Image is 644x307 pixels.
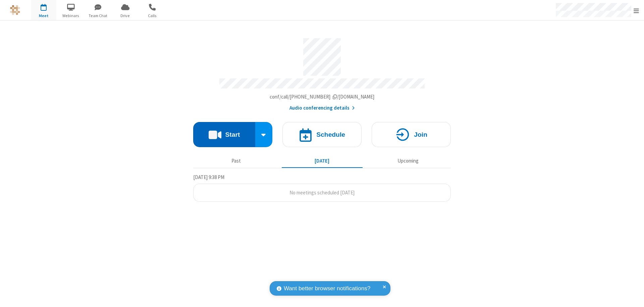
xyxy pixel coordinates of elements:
[414,131,427,138] h4: Join
[10,5,20,15] img: QA Selenium DO NOT DELETE OR CHANGE
[270,93,375,101] button: Copy my meeting room linkCopy my meeting room link
[368,155,448,167] button: Upcoming
[58,13,84,19] span: Webinars
[284,284,370,293] span: Want better browser notifications?
[193,33,451,112] section: Account details
[196,155,277,167] button: Past
[316,131,345,138] h4: Schedule
[193,173,451,202] section: Today's Meetings
[270,94,375,100] span: Copy my meeting room link
[289,104,355,112] button: Audio conferencing details
[255,122,273,147] div: Start conference options
[113,13,138,19] span: Drive
[289,189,355,196] span: No meetings scheduled [DATE]
[372,122,451,147] button: Join
[225,131,240,138] h4: Start
[193,174,224,180] span: [DATE] 9:38 PM
[193,122,255,147] button: Start
[282,155,363,167] button: [DATE]
[31,13,56,19] span: Meet
[86,13,111,19] span: Team Chat
[282,122,362,147] button: Schedule
[140,13,165,19] span: Calls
